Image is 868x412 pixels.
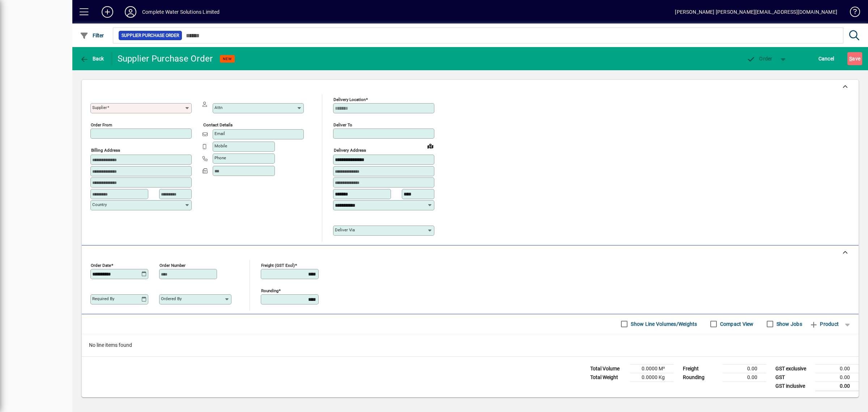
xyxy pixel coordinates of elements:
a: View on map [425,140,436,152]
mat-label: Country [92,202,107,207]
div: No line items found [82,334,859,356]
app-page-header-button: Back [72,52,112,65]
mat-label: Rounding [261,288,278,293]
mat-label: Attn [214,105,222,110]
td: 0.00 [723,373,766,382]
td: GST exclusive [772,364,815,373]
td: GST inclusive [772,382,815,391]
a: Knowledge Base [844,1,859,25]
span: Filter [80,33,104,38]
mat-label: Order from [91,122,112,127]
mat-label: Email [214,131,225,136]
td: 0.00 [815,364,859,373]
button: Add [96,5,119,18]
mat-label: Order number [159,262,186,268]
div: [PERSON_NAME] [PERSON_NAME][EMAIL_ADDRESS][DOMAIN_NAME] [675,6,837,18]
mat-label: Supplier [92,105,107,110]
button: Back [78,52,106,65]
mat-label: Ordered by [161,296,182,301]
div: Complete Water Solutions Limited [142,6,220,18]
span: S [849,56,852,62]
mat-label: Order date [91,262,111,268]
span: Cancel [818,53,834,64]
mat-label: Required by [92,296,114,301]
td: 0.0000 Kg [630,373,673,382]
td: Total Weight [587,373,630,382]
mat-label: Freight (GST excl) [261,262,295,268]
td: Total Volume [587,364,630,373]
td: Rounding [679,373,723,382]
td: 0.00 [723,364,766,373]
label: Show Line Volumes/Weights [629,320,697,328]
td: 0.0000 M³ [630,364,673,373]
span: Back [80,56,104,62]
button: Save [847,52,862,65]
mat-label: Mobile [214,143,227,148]
mat-label: Deliver via [335,227,355,232]
mat-label: Delivery Location [333,97,366,102]
label: Show Jobs [775,320,802,328]
mat-label: Deliver To [333,122,352,127]
span: Supplier Purchase Order [122,32,179,39]
td: 0.00 [815,382,859,391]
td: GST [772,373,815,382]
label: Compact View [719,320,754,328]
mat-label: Phone [214,155,226,160]
td: 0.00 [815,373,859,382]
div: Supplier Purchase Order [118,53,213,64]
span: NEW [223,56,232,61]
button: Filter [78,29,106,42]
span: Order [747,56,773,62]
button: Order [743,52,776,65]
button: Cancel [817,52,836,65]
button: Profile [119,5,142,18]
td: Freight [679,364,723,373]
span: ave [849,53,860,64]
